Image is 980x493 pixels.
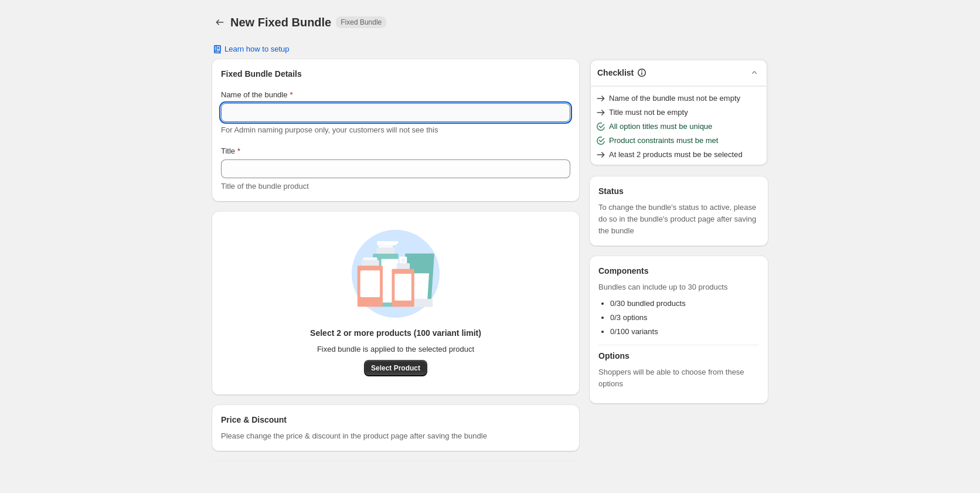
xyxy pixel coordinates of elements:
[609,121,712,132] span: All option titles must be unique
[598,265,649,277] h3: Components
[221,125,438,134] span: For Admin naming purpose only, your customers will not see this
[230,15,331,29] h1: New Fixed Bundle
[205,41,297,57] button: Learn how to setup
[310,327,481,339] h3: Select 2 or more products (100 variant limit)
[224,45,290,54] span: Learn how to setup
[341,18,382,27] span: Fixed Bundle
[221,414,287,426] h3: Price & Discount
[597,67,634,79] h3: Checklist
[609,107,688,118] span: Title must not be empty
[610,313,648,322] span: 0/3 options
[598,350,759,362] h3: Options
[221,89,293,101] label: Name of the bundle
[364,360,427,376] button: Select Product
[221,145,240,157] label: Title
[598,202,759,237] span: To change the bundle's status to active, please do so in the bundle's product page after saving t...
[609,135,718,147] span: Product constraints must be met
[598,185,759,197] h3: Status
[598,366,759,390] span: Shoppers will be able to choose from these options
[221,182,309,191] span: Title of the bundle product
[221,430,487,442] span: Please change the price & discount in the product page after saving the bundle
[610,327,658,336] span: 0/100 variants
[371,363,420,373] span: Select Product
[610,299,686,308] span: 0/30 bundled products
[221,68,570,80] h3: Fixed Bundle Details
[609,149,743,161] span: At least 2 products must be be selected
[598,281,759,293] span: Bundles can include up to 30 products
[609,93,740,104] span: Name of the bundle must not be empty
[317,344,474,355] span: Fixed bundle is applied to the selected product
[212,14,228,30] button: Back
